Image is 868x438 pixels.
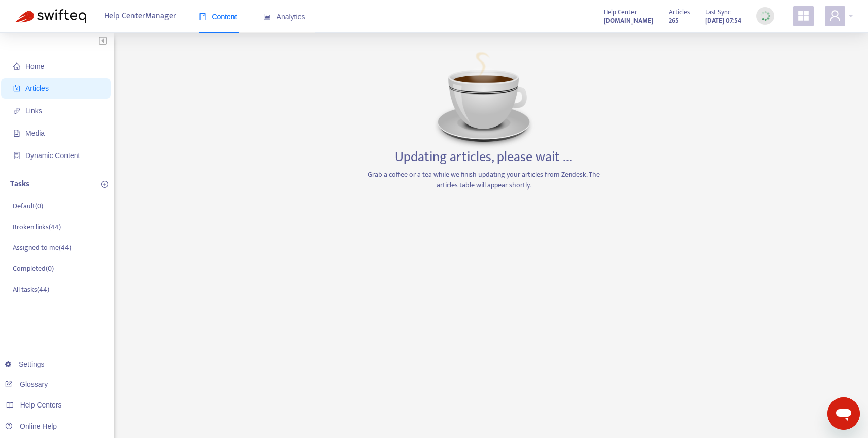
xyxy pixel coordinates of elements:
span: user [829,10,841,22]
span: Media [25,129,45,137]
span: account-book [13,85,20,92]
p: Completed ( 0 ) [13,263,54,274]
span: Last Sync [705,7,731,18]
p: Tasks [10,178,29,191]
span: Content [199,13,237,21]
span: Home [25,62,44,70]
span: Help Center Manager [104,7,176,26]
img: Swifteq [15,9,86,23]
span: area-chart [263,13,271,20]
span: book [199,13,206,20]
strong: [DATE] 07:54 [705,15,741,26]
span: Links [25,107,42,115]
span: plus-circle [101,181,108,188]
img: sync_loading.0b5143dde30e3a21642e.gif [759,10,772,22]
span: Help Centers [20,401,62,409]
span: Articles [25,84,49,92]
a: [DOMAIN_NAME] [604,15,653,26]
span: Help Center [604,7,637,18]
a: Settings [5,360,45,368]
p: Broken links ( 44 ) [13,222,61,232]
span: container [13,152,20,159]
span: Articles [669,7,690,18]
p: Grab a coffee or a tea while we finish updating your articles from Zendesk. The articles table wi... [364,169,603,191]
a: Online Help [5,422,57,430]
p: Assigned to me ( 44 ) [13,242,71,253]
iframe: Button to launch messaging window [827,397,860,430]
h3: Updating articles, please wait ... [395,149,572,166]
span: appstore [797,10,810,22]
strong: 265 [669,15,679,26]
p: Default ( 0 ) [13,201,43,211]
p: All tasks ( 44 ) [13,284,49,295]
img: Coffee image [433,48,535,149]
span: Analytics [263,13,305,21]
span: Dynamic Content [25,151,80,160]
a: Glossary [5,380,48,388]
strong: [DOMAIN_NAME] [604,15,653,26]
span: link [13,107,20,114]
span: home [13,62,20,70]
span: file-image [13,130,20,137]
